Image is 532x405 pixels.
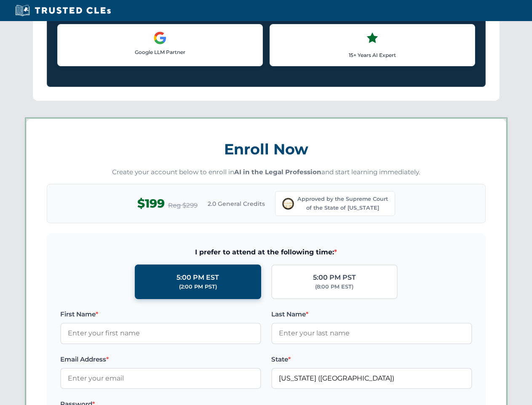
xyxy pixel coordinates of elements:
[277,51,468,59] p: 15+ Years AI Expert
[234,168,321,176] strong: AI in the Legal Profession
[271,309,472,319] label: Last Name
[179,283,217,291] div: (2:00 PM PST)
[208,199,265,208] span: 2.0 General Credits
[60,247,472,258] span: I prefer to attend at the following time:
[313,272,356,283] div: 5:00 PM PST
[282,198,294,210] img: Supreme Court of Ohio
[315,283,353,291] div: (8:00 PM EST)
[271,354,472,364] label: State
[271,323,472,344] input: Enter your last name
[60,354,261,364] label: Email Address
[47,136,486,162] h3: Enroll Now
[60,368,261,389] input: Enter your email
[297,195,388,212] span: Approved by the Supreme Court of the State of [US_STATE]
[168,200,198,211] span: Reg $299
[13,4,113,17] img: Trusted CLEs
[60,323,261,344] input: Enter your first name
[137,194,165,213] span: $199
[64,48,256,56] p: Google LLM Partner
[47,167,486,177] p: Create your account below to enroll in and start learning immediately.
[176,272,219,283] div: 5:00 PM EST
[153,31,167,45] img: Google
[271,368,472,389] input: Ohio (OH)
[60,309,261,319] label: First Name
